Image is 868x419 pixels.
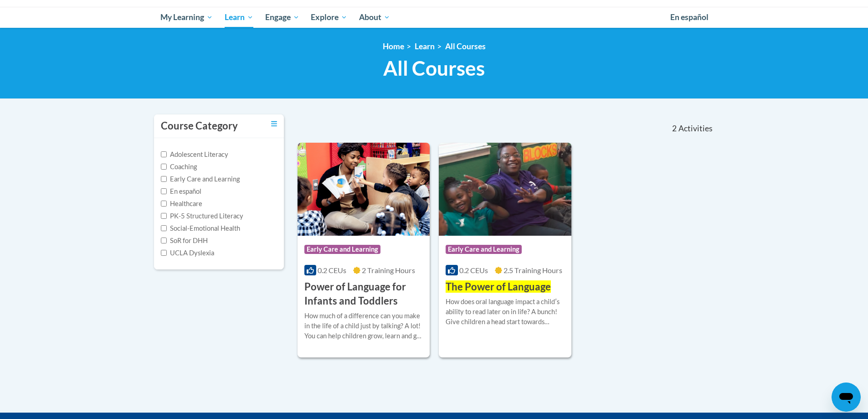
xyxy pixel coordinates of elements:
[304,280,423,308] h3: Power of Language for Infants and Toddlers
[161,150,228,160] label: Adolescent Literacy
[311,12,347,23] span: Explore
[161,174,240,184] label: Early Care and Learning
[219,7,259,28] a: Learn
[670,12,709,22] span: En español
[353,7,396,28] a: About
[298,143,430,236] img: Course Logo
[362,266,415,274] span: 2 Training Hours
[161,225,167,231] input: Checkbox for Options
[161,162,197,172] label: Coaching
[459,266,488,274] span: 0.2 CEUs
[445,41,486,51] a: All Courses
[161,238,167,243] input: Checkbox for Options
[305,7,353,28] a: Explore
[383,41,404,51] a: Home
[271,119,277,129] a: Toggle collapse
[161,164,167,170] input: Checkbox for Options
[161,248,214,258] label: UCLA Dyslexia
[383,56,485,80] span: All Courses
[439,143,571,236] img: Course Logo
[161,176,167,182] input: Checkbox for Options
[225,12,253,23] span: Learn
[161,199,202,209] label: Healthcare
[265,12,299,23] span: Engage
[672,124,677,134] span: 2
[318,266,346,274] span: 0.2 CEUs
[161,188,167,194] input: Checkbox for Options
[678,124,713,134] span: Activities
[161,211,243,221] label: PK-5 Structured Literacy
[359,12,390,23] span: About
[161,213,167,219] input: Checkbox for Options
[304,311,423,341] div: How much of a difference can you make in the life of a child just by talking? A lot! You can help...
[161,186,201,197] label: En español
[304,245,380,254] span: Early Care and Learning
[161,201,167,207] input: Checkbox for Options
[161,236,208,246] label: SoR for DHH
[259,7,305,28] a: Engage
[161,119,238,133] h3: Course Category
[160,12,213,23] span: My Learning
[161,250,167,256] input: Checkbox for Options
[446,245,522,254] span: Early Care and Learning
[161,151,167,157] input: Checkbox for Options
[664,8,714,27] a: En español
[415,41,435,51] a: Learn
[298,143,430,357] a: Course LogoEarly Care and Learning0.2 CEUs2 Training Hours Power of Language for Infants and Todd...
[446,280,551,293] span: The Power of Language
[439,143,571,357] a: Course LogoEarly Care and Learning0.2 CEUs2.5 Training Hours The Power of LanguageHow does oral l...
[161,223,240,233] label: Social-Emotional Health
[503,266,562,274] span: 2.5 Training Hours
[147,7,721,28] div: Main menu
[832,383,861,412] iframe: Button to launch messaging window
[446,297,565,327] div: How does oral language impact a childʹs ability to read later on in life? A bunch! Give children ...
[155,7,219,28] a: My Learning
